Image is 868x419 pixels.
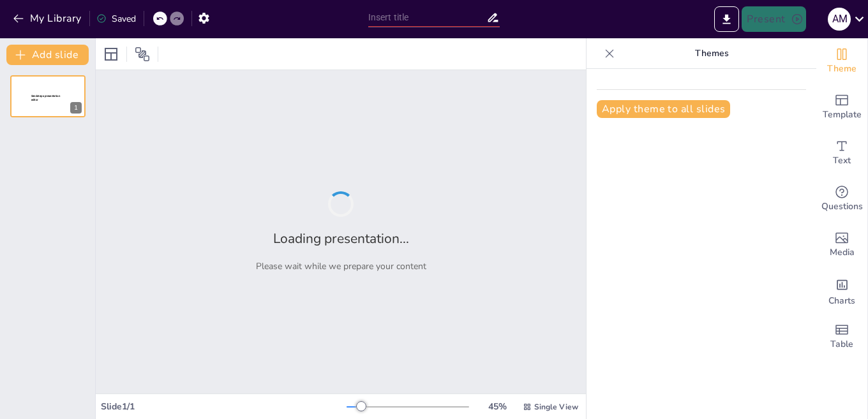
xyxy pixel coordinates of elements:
div: 1 [10,75,86,117]
span: Text [833,154,851,168]
div: Add charts and graphs [816,268,867,314]
button: a m [828,6,851,32]
div: Get real-time input from your audience [816,176,867,222]
span: Position [135,47,150,62]
div: 1 [70,102,82,114]
span: Table [830,337,853,351]
div: Slide 1 / 1 [101,401,347,413]
span: Template [823,108,862,122]
div: a m [828,8,851,31]
button: Add slide [6,45,89,65]
div: Layout [101,44,121,64]
div: Add ready made slides [816,84,867,130]
input: Insert title [368,8,487,27]
button: Apply theme to all slides [597,100,730,118]
button: Present [742,6,805,32]
span: Charts [828,294,855,308]
div: 45 % [482,401,513,413]
span: Single View [534,402,578,412]
div: Add text boxes [816,130,867,176]
button: Export to PowerPoint [714,6,739,32]
p: Please wait while we prepare your content [256,260,426,272]
div: Change the overall theme [816,38,867,84]
span: Questions [821,200,863,214]
span: Sendsteps presentation editor [31,94,60,101]
h2: Loading presentation... [273,230,409,247]
div: Add images, graphics, shapes or video [816,222,867,268]
p: Themes [620,38,804,69]
div: Saved [96,13,136,25]
span: Theme [827,62,857,76]
div: Add a table [816,314,867,360]
button: My Library [10,8,87,29]
span: Media [830,246,855,260]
